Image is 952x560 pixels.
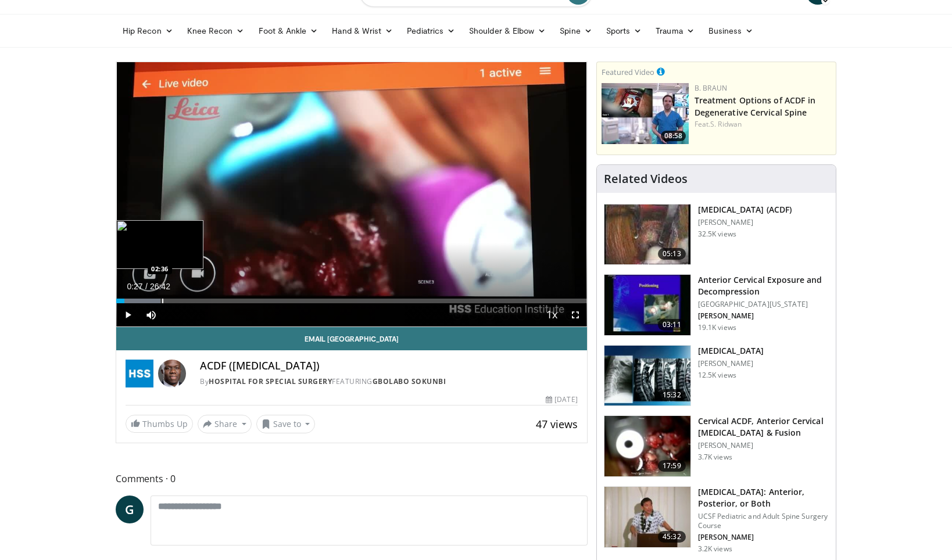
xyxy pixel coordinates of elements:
small: Featured Video [602,67,654,77]
p: 12.5K views [698,371,736,380]
span: / [145,282,148,291]
img: image.jpeg [116,220,203,269]
a: Sports [599,19,649,42]
div: Feat. [695,119,831,130]
a: Knee Recon [180,19,252,42]
a: B. Braun [695,83,727,93]
p: [PERSON_NAME] [698,359,764,368]
a: Pediatrics [400,19,462,42]
a: Shoulder & Elbow [462,19,553,42]
img: Avatar [158,360,186,387]
a: 08:58 [602,83,689,144]
img: dard_1.png.150x105_q85_crop-smart_upscale.jpg [604,346,690,406]
h4: ACDF ([MEDICAL_DATA]) [200,360,578,372]
div: By FEATURING [200,376,578,387]
a: Gbolabo Sokunbi [373,376,446,386]
p: UCSF Pediatric and Adult Spine Surgery Course [698,512,829,530]
a: 17:59 Cervical ACDF, Anterior Cervical [MEDICAL_DATA] & Fusion [PERSON_NAME] 3.7K views [604,415,829,477]
a: 45:32 [MEDICAL_DATA]: Anterior, Posterior, or Both UCSF Pediatric and Adult Spine Surgery Course ... [604,486,829,554]
span: 45:32 [658,531,686,543]
button: Fullscreen [564,303,587,326]
p: [PERSON_NAME] [698,533,829,542]
img: Hospital for Special Surgery [126,360,153,387]
a: Foot & Ankle [252,19,325,42]
span: 26:42 [150,282,170,291]
button: Mute [139,303,163,326]
button: Share [198,415,252,433]
p: [PERSON_NAME] [698,218,792,227]
a: Spine [553,19,599,42]
span: 0:27 [127,282,142,291]
a: Treatment Options of ACDF in Degenerative Cervical Spine [695,95,816,118]
p: 19.1K views [698,323,736,332]
span: 03:11 [658,319,686,331]
a: Trauma [649,19,702,42]
a: 05:13 [MEDICAL_DATA] (ACDF) [PERSON_NAME] 32.5K views [604,204,829,265]
a: G [116,496,144,523]
a: Hand & Wrist [325,19,400,42]
a: Business [702,19,761,42]
h3: [MEDICAL_DATA] [698,345,764,357]
h3: [MEDICAL_DATA] (ACDF) [698,204,792,216]
h3: Cervical ACDF, Anterior Cervical [MEDICAL_DATA] & Fusion [698,415,829,439]
p: 3.7K views [698,453,732,462]
img: 45d9052e-5211-4d55-8682-bdc6aa14d650.150x105_q85_crop-smart_upscale.jpg [604,416,690,476]
a: Hip Recon [116,19,180,42]
button: Save to [256,415,316,433]
span: 47 views [536,417,578,431]
a: Thumbs Up [126,415,193,433]
span: Comments 0 [116,471,588,486]
img: 39881e2b-1492-44db-9479-cec6abaf7e70.150x105_q85_crop-smart_upscale.jpg [604,487,690,547]
p: 3.2K views [698,544,732,554]
button: Play [116,303,139,326]
span: 17:59 [658,460,686,472]
div: Progress Bar [116,299,587,303]
button: Playback Rate [541,303,564,326]
div: [DATE] [546,394,577,405]
h3: [MEDICAL_DATA]: Anterior, Posterior, or Both [698,486,829,509]
h3: Anterior Cervical Exposure and Decompression [698,274,829,297]
img: Dr_Ali_Bydon_Performs_An_ACDF_Procedure_100000624_3.jpg.150x105_q85_crop-smart_upscale.jpg [604,204,690,265]
span: 08:58 [661,131,686,141]
a: 15:32 [MEDICAL_DATA] [PERSON_NAME] 12.5K views [604,345,829,407]
img: 009a77ed-cfd7-46ce-89c5-e6e5196774e0.150x105_q85_crop-smart_upscale.jpg [602,83,689,144]
a: Hospital for Special Surgery [209,376,332,386]
h4: Related Videos [604,172,688,186]
a: Email [GEOGRAPHIC_DATA] [116,327,587,350]
img: 38786_0000_3.png.150x105_q85_crop-smart_upscale.jpg [604,275,690,335]
a: 03:11 Anterior Cervical Exposure and Decompression [GEOGRAPHIC_DATA][US_STATE] [PERSON_NAME] 19.1... [604,274,829,336]
a: S. Ridwan [710,119,742,129]
video-js: Video Player [116,62,587,327]
span: 05:13 [658,248,686,260]
p: [PERSON_NAME] [698,441,829,450]
p: 32.5K views [698,229,736,239]
p: [PERSON_NAME] [698,311,829,321]
p: [GEOGRAPHIC_DATA][US_STATE] [698,300,829,309]
span: 15:32 [658,389,686,401]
